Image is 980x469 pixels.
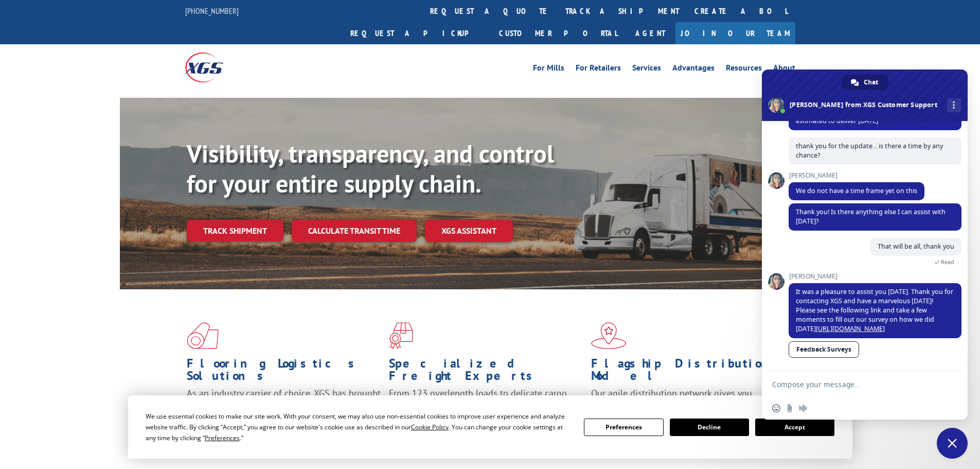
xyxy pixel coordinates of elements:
[773,64,795,75] a: About
[187,220,283,241] a: Track shipment
[796,186,917,195] span: We do not have a time frame yet on this
[146,411,572,443] div: We use essential cookies to make our site work. With your consent, we may also use non-essential ...
[591,322,627,349] img: xgs-icon-flagship-distribution-model-red
[128,395,852,459] div: Cookie Consent Prompt
[941,258,954,266] span: Read
[187,387,381,424] span: As an industry carrier of choice, XGS has brought innovation and dedication to flooring logistics...
[878,242,954,251] span: That will be all, thank you
[187,322,219,349] img: xgs-icon-total-supply-chain-intelligence-red
[772,404,780,412] span: Insert an emoji
[425,220,513,242] a: XGS ASSISTANT
[842,75,888,90] a: Chat
[796,287,953,333] span: It was a pleasure to assist you [DATE]. Thank you for contacting XGS and have a marvelous [DATE]!...
[799,404,807,412] span: Audio message
[670,419,749,436] button: Decline
[491,22,625,44] a: Customer Portal
[864,75,878,90] span: Chat
[632,64,661,75] a: Services
[411,423,449,431] span: Cookie Policy
[389,322,413,349] img: xgs-icon-focused-on-flooring-red
[796,142,943,160] span: thank you for the update... is there a time by any chance?
[937,428,968,459] a: Close chat
[675,22,795,44] a: Join Our Team
[672,64,715,75] a: Advantages
[533,64,564,75] a: For Mills
[726,64,762,75] a: Resources
[796,207,946,225] span: Thank you! Is there anything else I can assist with [DATE]?
[591,357,786,387] h1: Flagship Distribution Model
[789,341,859,358] a: Feedback Surveys
[789,273,961,280] span: [PERSON_NAME]
[755,419,834,436] button: Accept
[786,404,794,412] span: Send a file
[185,6,239,16] a: [PHONE_NUMBER]
[292,220,417,242] a: Calculate transit time
[389,387,583,433] p: From 123 overlength loads to delicate cargo, our experienced staff knows the best way to move you...
[205,433,240,442] span: Preferences
[772,371,937,397] textarea: Compose your message...
[187,357,381,387] h1: Flooring Logistics Solutions
[625,22,675,44] a: Agent
[187,137,554,199] b: Visibility, transparency, and control for your entire supply chain.
[389,357,583,387] h1: Specialized Freight Experts
[816,324,885,333] a: [URL][DOMAIN_NAME]
[591,387,780,411] span: Our agile distribution network gives you nationwide inventory management on demand.
[343,22,491,44] a: Request a pickup
[576,64,621,75] a: For Retailers
[789,172,924,179] span: [PERSON_NAME]
[584,419,663,436] button: Preferences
